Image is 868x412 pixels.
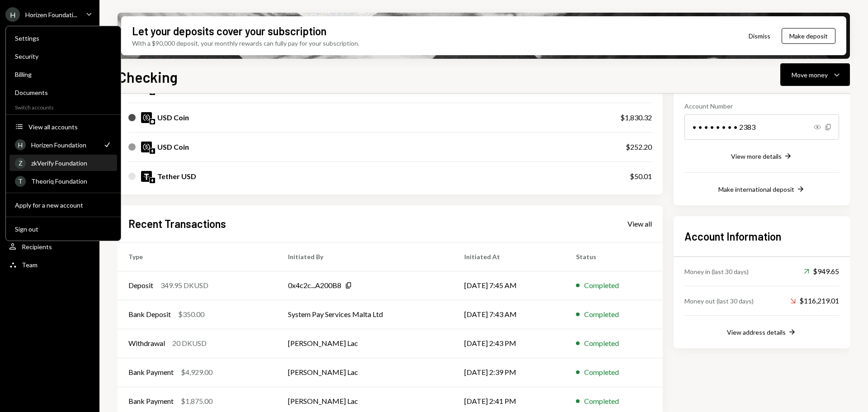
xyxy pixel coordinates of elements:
div: Bank Payment [128,367,174,378]
td: [DATE] 7:45 AM [453,271,566,300]
div: 20 DKUSD [172,338,207,349]
div: Money out (last 30 days) [684,296,754,306]
div: $949.65 [804,266,839,277]
div: Sign out [15,225,112,233]
img: USDT [141,171,152,182]
div: Completed [584,338,619,349]
td: [PERSON_NAME] Lac [277,329,453,358]
div: H [5,7,20,22]
td: [PERSON_NAME] Lac [277,358,453,387]
div: T [15,176,26,187]
td: [DATE] 2:39 PM [453,358,566,387]
div: Documents [15,89,112,96]
div: $50.01 [630,171,652,182]
img: USDC [141,112,152,123]
div: Apply for a new account [15,201,112,209]
div: $1,875.00 [181,396,212,407]
button: Apply for a new account [9,197,117,213]
div: Completed [584,280,619,291]
button: Make deposit [782,28,835,44]
div: Money in (last 30 days) [684,267,749,276]
h2: Recent Transactions [128,216,226,231]
div: Tether USD [157,171,196,182]
img: USDC [141,142,152,152]
div: Billing [15,71,112,78]
a: Recipients [5,238,94,255]
div: • • • • • • • • 2383 [684,114,839,140]
div: $252.20 [626,142,652,152]
div: Completed [584,309,619,320]
img: ethereum-mainnet [150,148,155,154]
div: Completed [584,367,619,378]
div: USD Coin [157,112,189,123]
div: Switch accounts [6,102,121,111]
td: System Pay Services Malta Ltd [277,300,453,329]
div: View address details [727,328,786,336]
button: Move money [780,63,850,86]
td: [DATE] 2:43 PM [453,329,566,358]
div: zkVerify Foundation [31,159,112,167]
a: TTheoriq Foundation [9,173,117,189]
div: View all [627,219,652,228]
div: Completed [584,396,619,407]
h1: Checking [118,68,178,86]
div: Move money [792,70,828,80]
button: Make international deposit [718,185,805,194]
th: Initiated At [453,242,566,271]
div: 349.95 DKUSD [160,280,208,291]
div: Horizen Foundation [31,141,97,149]
div: Account Number [684,101,839,111]
th: Status [565,242,663,271]
a: Settings [9,30,117,46]
div: Horizen Foundati... [25,11,77,19]
button: Sign out [9,221,117,237]
div: 0x4c2c...A200B8 [288,280,341,291]
div: Deposit [128,280,153,291]
a: Documents [9,84,117,100]
a: ZzkVerify Foundation [9,155,117,171]
div: With a $90,000 deposit, your monthly rewards can fully pay for your subscription. [132,38,359,48]
div: Z [15,158,26,169]
div: Recipients [22,243,52,251]
h2: Account Information [684,229,839,244]
div: Security [15,52,112,60]
button: View all accounts [9,119,117,135]
div: Bank Deposit [128,309,171,320]
a: Security [9,48,117,64]
div: Withdrawal [128,338,165,349]
td: [DATE] 7:43 AM [453,300,566,329]
div: $116,219.01 [790,295,839,306]
div: $1,830.32 [620,112,652,123]
div: Settings [15,34,112,42]
div: $350.00 [178,309,204,320]
div: USD Coin [157,142,189,152]
div: Make international deposit [718,185,794,193]
a: Team [5,256,94,273]
a: View all [627,218,652,228]
div: Let your deposits cover your subscription [132,24,326,38]
button: View more details [731,152,793,161]
th: Type [118,242,277,271]
img: base-mainnet [150,119,155,124]
div: View more details [731,152,782,160]
div: Bank Payment [128,396,174,407]
img: ethereum-mainnet [150,178,155,183]
div: H [15,139,26,150]
a: Billing [9,66,117,82]
div: $4,929.00 [181,367,212,378]
button: Dismiss [737,25,782,47]
div: Team [22,261,38,269]
th: Initiated By [277,242,453,271]
div: Theoriq Foundation [31,177,112,185]
button: View address details [727,327,797,337]
div: View all accounts [28,123,112,131]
